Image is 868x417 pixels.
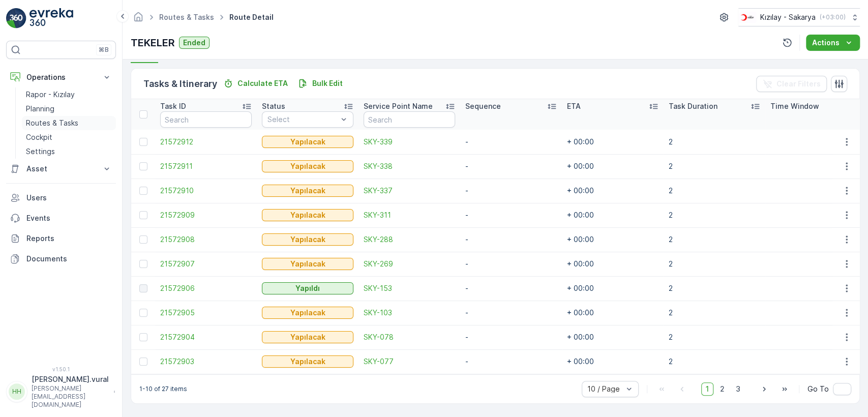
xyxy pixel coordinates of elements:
div: Toggle Row Selected [139,187,147,195]
p: Documents [26,254,112,264]
td: + 00:00 [562,227,664,252]
p: Users [26,193,112,203]
p: Cockpit [26,132,52,142]
a: 21572909 [160,210,252,220]
td: + 00:00 [562,276,664,301]
p: Routes & Tasks [26,118,78,128]
p: 2 [669,283,760,293]
p: Yapılacak [290,332,325,342]
p: Select [267,114,338,125]
a: Users [6,188,116,208]
input: Search [160,111,252,128]
td: + 00:00 [562,154,664,178]
p: [PERSON_NAME].vural [32,374,109,384]
p: Task ID [160,101,186,111]
p: Rapor - Kızılay [26,90,75,100]
a: Events [6,208,116,228]
p: Ended [183,38,205,48]
p: Yapılacak [290,137,325,147]
a: 21572904 [160,332,252,342]
p: Yapılacak [290,186,325,196]
img: logo_light-DOdMpM7g.png [29,8,73,28]
a: Rapor - Kızılay [22,87,116,102]
p: 2 [669,137,760,147]
a: 21572911 [160,161,252,171]
a: SKY-337 [364,186,455,196]
a: SKY-103 [364,308,455,318]
td: - [460,154,562,178]
p: Planning [26,104,54,114]
p: Yapılacak [290,161,325,171]
td: - [460,178,562,203]
button: Ended [179,37,209,49]
span: 2 [715,382,729,396]
button: Bulk Edit [294,77,347,90]
button: Yapılacak [262,307,353,319]
a: SKY-339 [364,137,455,147]
p: Asset [26,164,96,174]
a: SKY-077 [364,356,455,367]
a: 21572907 [160,259,252,269]
p: Settings [26,146,55,157]
a: Planning [22,102,116,116]
p: Tasks & Itinerary [143,77,217,91]
a: 21572908 [160,234,252,245]
p: 2 [669,161,760,171]
a: SKY-078 [364,332,455,342]
td: - [460,130,562,154]
p: Yapılacak [290,259,325,269]
button: Yapıldı [262,282,353,294]
p: Events [26,213,112,223]
button: Yapılacak [262,233,353,246]
button: Yapılacak [262,258,353,270]
span: Go To [807,384,829,394]
div: Toggle Row Selected [139,309,147,317]
div: Toggle Row Selected [139,235,147,244]
td: - [460,276,562,301]
span: 21572903 [160,356,252,367]
p: ETA [567,101,581,111]
a: 21572910 [160,186,252,196]
button: Yapılacak [262,331,353,343]
p: 2 [669,186,760,196]
span: Route Detail [227,12,276,22]
p: Task Duration [669,101,717,111]
td: + 00:00 [562,130,664,154]
p: Operations [26,72,96,82]
div: Toggle Row Selected [139,260,147,268]
a: SKY-311 [364,210,455,220]
a: SKY-269 [364,259,455,269]
button: Kızılay - Sakarya(+03:00) [738,8,860,26]
a: SKY-153 [364,283,455,293]
p: 2 [669,259,760,269]
p: Yapıldı [295,283,320,293]
p: Calculate ETA [237,78,288,88]
p: 1-10 of 27 items [139,385,187,393]
a: 21572912 [160,137,252,147]
td: - [460,227,562,252]
a: SKY-338 [364,161,455,171]
td: + 00:00 [562,252,664,276]
a: 21572906 [160,283,252,293]
a: Cockpit [22,130,116,144]
a: Homepage [133,15,144,24]
a: 21572905 [160,308,252,318]
span: 3 [731,382,745,396]
div: Toggle Row Selected [139,162,147,170]
a: SKY-288 [364,234,455,245]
